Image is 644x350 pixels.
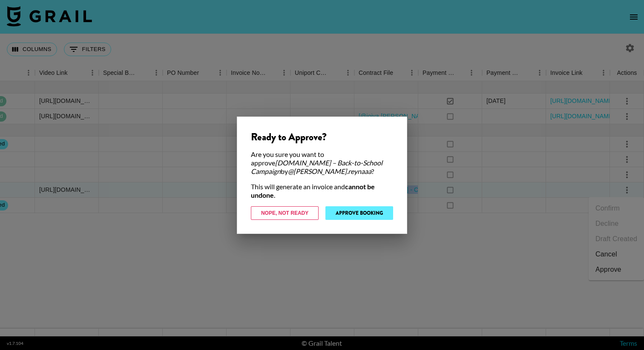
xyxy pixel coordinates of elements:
[251,182,375,199] strong: cannot be undone
[288,167,371,175] em: @ [PERSON_NAME].reynaaa
[325,206,393,220] button: Approve Booking
[251,182,393,199] div: This will generate an invoice and .
[251,206,319,220] button: Nope, Not Ready
[251,150,393,176] div: Are you sure you want to approve by ?
[251,159,382,175] em: [DOMAIN_NAME] – Back-to-School Campaign
[251,131,393,143] div: Ready to Approve?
